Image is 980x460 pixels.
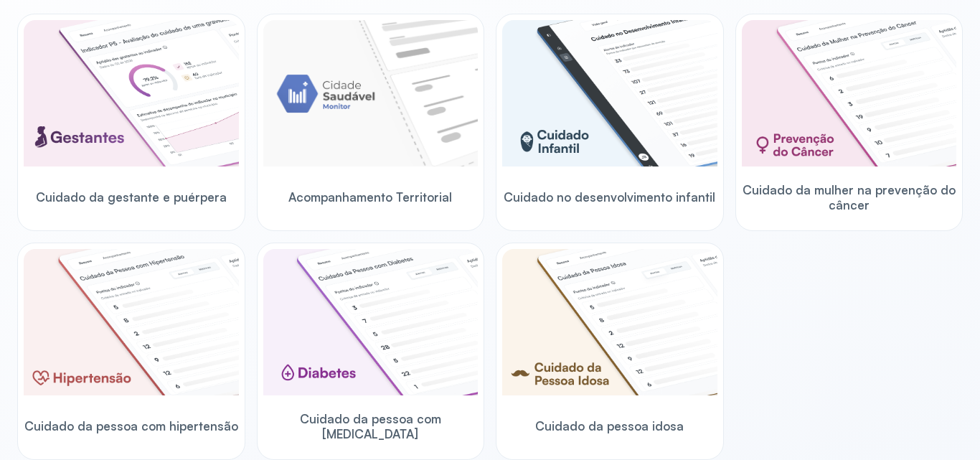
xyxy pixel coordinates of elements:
span: Acompanhamento Territorial [288,189,452,205]
span: Cuidado no desenvolvimento infantil [504,189,715,205]
img: hypertension.png [24,249,239,395]
span: Cuidado da pessoa com [MEDICAL_DATA] [263,411,479,442]
span: Cuidado da pessoa com hipertensão [24,418,238,433]
span: Cuidado da pessoa idosa [535,418,684,433]
img: woman-cancer-prevention-care.png [742,20,957,166]
span: Cuidado da mulher na prevenção do câncer [742,182,957,213]
img: placeholder-module-ilustration.png [263,20,479,166]
span: Cuidado da gestante e puérpera [36,189,227,205]
img: diabetics.png [263,249,479,395]
img: pregnants.png [24,20,239,166]
img: child-development.png [502,20,717,166]
img: elderly.png [502,249,717,395]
